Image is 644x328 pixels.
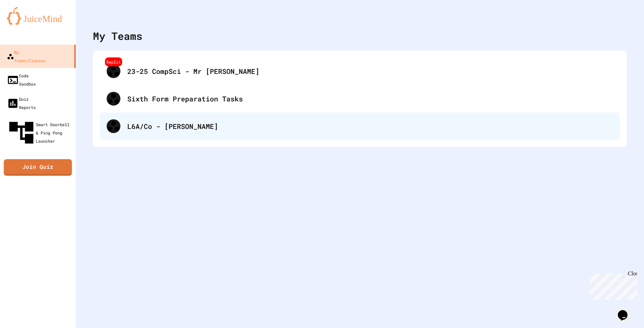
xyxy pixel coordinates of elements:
div: L6A/Co - [PERSON_NAME] [127,121,613,131]
div: L6A/Co - [PERSON_NAME] [100,112,620,140]
div: Replit23-25 CompSci - Mr [PERSON_NAME] [100,57,620,85]
iframe: chat widget [615,300,637,321]
div: Sixth Form Preparation Tasks [100,85,620,112]
div: Replit [105,57,122,66]
div: My Teams/Classes [7,48,45,65]
div: 23-25 CompSci - Mr [PERSON_NAME] [127,66,613,76]
div: Code Sandbox [7,72,36,88]
a: Join Quiz [4,159,72,176]
img: logo-orange.svg [7,7,69,25]
div: My Teams [93,28,142,44]
div: Quiz Reports [7,95,36,111]
div: Chat with us now!Close [3,3,47,44]
iframe: chat widget [587,271,637,300]
div: Smart Doorbell & Ping Pong Launcher [7,118,73,147]
div: Sixth Form Preparation Tasks [127,94,613,104]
